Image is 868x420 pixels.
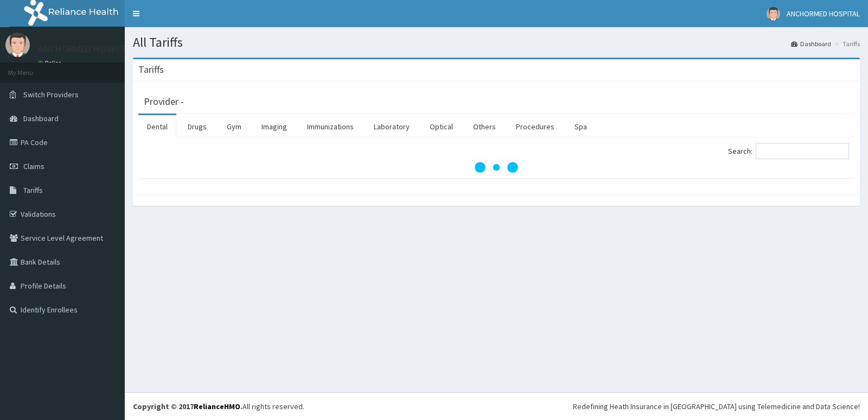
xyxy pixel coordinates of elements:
[133,35,860,49] h1: All Tariffs
[573,401,860,412] div: Redefining Heath Insurance in [GEOGRAPHIC_DATA] using Telemedicine and Data Science!
[144,97,184,106] h3: Provider -
[767,7,780,21] img: User Image
[23,114,59,123] span: Dashboard
[23,90,79,99] span: Switch Providers
[475,146,518,189] svg: audio-loading
[218,115,250,138] a: Gym
[125,392,868,420] footer: All rights reserved.
[566,115,596,138] a: Spa
[791,39,831,48] a: Dashboard
[38,44,136,54] p: ANCHORMED HOSPITAL
[253,115,296,138] a: Imaging
[133,402,242,411] strong: Copyright © 2017 .
[298,115,362,138] a: Immunizations
[365,115,418,138] a: Laboratory
[421,115,462,138] a: Optical
[787,9,860,18] span: ANCHORMED HOSPITAL
[138,115,176,138] a: Dental
[728,143,849,159] label: Search:
[832,39,860,48] li: Tariffs
[38,59,64,67] a: Online
[23,185,43,195] span: Tariffs
[507,115,563,138] a: Procedures
[5,33,30,57] img: User Image
[194,402,240,411] a: RelianceHMO
[138,65,164,74] h3: Tariffs
[756,143,849,159] input: Search:
[179,115,215,138] a: Drugs
[464,115,505,138] a: Others
[23,161,44,171] span: Claims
